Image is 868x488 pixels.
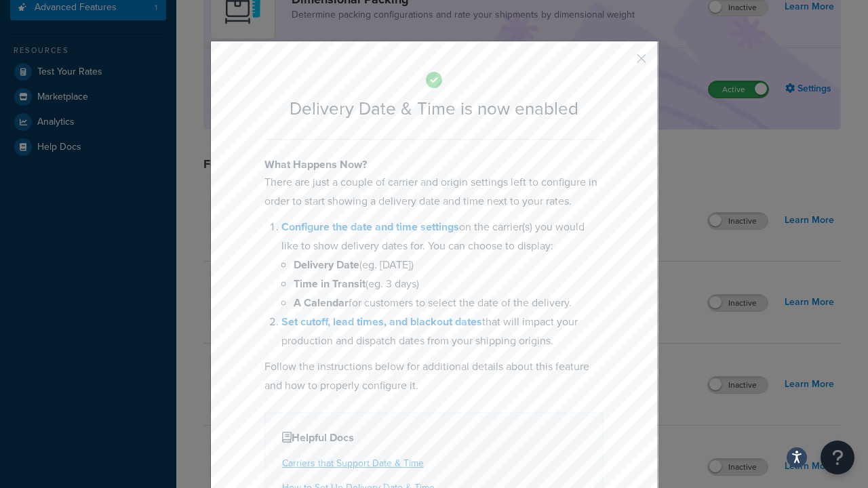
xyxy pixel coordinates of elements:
h2: Delivery Date & Time is now enabled [264,99,604,119]
p: Follow the instructions below for additional details about this feature and how to properly confi... [264,357,604,395]
li: for customers to select the date of the delivery. [294,293,604,312]
a: Configure the date and time settings [281,219,459,235]
li: that will impact your production and dispatch dates from your shipping origins. [281,312,604,350]
li: on the carrier(s) you would like to show delivery dates for. You can choose to display: [281,218,604,312]
h4: Helpful Docs [282,430,586,446]
a: Set cutoff, lead times, and blackout dates [281,314,482,329]
li: (eg. [DATE]) [294,256,604,274]
b: Delivery Date [294,257,359,272]
p: There are just a couple of carrier and origin settings left to configure in order to start showin... [264,173,604,211]
h4: What Happens Now? [264,157,604,173]
b: A Calendar [294,295,349,310]
b: Time in Transit [294,276,366,291]
li: (eg. 3 days) [294,274,604,293]
a: Carriers that Support Date & Time [282,456,424,470]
